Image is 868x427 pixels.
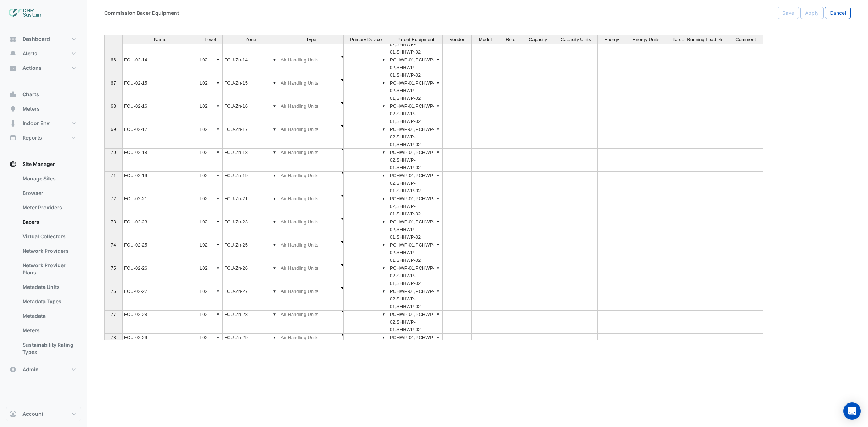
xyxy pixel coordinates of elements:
[6,46,81,61] button: Alerts
[198,149,223,172] td: L02
[272,334,277,341] div: ▼
[843,402,861,420] div: Open Intercom Messenger
[198,334,223,357] td: L02
[122,218,198,241] td: FCU-02-23
[215,311,221,318] div: ▼
[388,172,443,195] td: PCHWP-01,PCHWP-02,SHHWP-01,SHHWP-02
[6,116,81,131] button: Indoor Env
[22,161,55,168] span: Site Manager
[6,32,81,46] button: Dashboard
[381,287,387,295] div: ▼
[279,172,344,195] td: Air Handling Units
[223,334,279,357] td: FCU-Zn-29
[604,37,619,42] span: Energy
[17,229,81,244] a: Virtual Collectors
[17,309,81,323] a: Metadata
[350,37,382,42] span: Primary Device
[22,366,39,373] span: Admin
[6,102,81,116] button: Meters
[435,149,441,156] div: ▼
[198,56,223,79] td: L02
[122,102,198,125] td: FCU-02-16
[435,195,441,202] div: ▼
[205,37,216,42] span: Level
[198,264,223,287] td: L02
[215,241,221,249] div: ▼
[223,102,279,125] td: FCU-Zn-16
[435,79,441,87] div: ▼
[223,79,279,102] td: FCU-Zn-15
[215,102,221,110] div: ▼
[6,157,81,171] button: Site Manager
[435,334,441,341] div: ▼
[198,172,223,195] td: L02
[272,102,277,110] div: ▼
[6,87,81,102] button: Charts
[279,195,344,218] td: Air Handling Units
[272,79,277,87] div: ▼
[111,57,116,63] span: 66
[122,149,198,172] td: FCU-02-18
[435,287,441,295] div: ▼
[381,79,387,87] div: ▼
[122,241,198,264] td: FCU-02-25
[272,264,277,272] div: ▼
[9,50,17,57] app-icon: Alerts
[246,37,256,42] span: Zone
[272,149,277,156] div: ▼
[9,64,17,72] app-icon: Actions
[435,218,441,226] div: ▼
[9,120,17,127] app-icon: Indoor Env
[673,37,722,42] span: Target Running Load %
[122,195,198,218] td: FCU-02-21
[388,149,443,172] td: PCHWP-01,PCHWP-02,SHHWP-01,SHHWP-02
[198,311,223,334] td: L02
[388,79,443,102] td: PCHWP-01,PCHWP-02,SHHWP-01,SHHWP-02
[215,264,221,272] div: ▼
[272,125,277,133] div: ▼
[215,149,221,156] div: ▼
[388,195,443,218] td: PCHWP-01,PCHWP-02,SHHWP-01,SHHWP-02
[122,56,198,79] td: FCU-02-14
[22,410,43,418] span: Account
[279,264,344,287] td: Air Handling Units
[388,334,443,357] td: PCHWP-01,PCHWP-02,SHHWP-01,SHHWP-02
[215,172,221,179] div: ▼
[381,172,387,179] div: ▼
[17,323,81,338] a: Meters
[223,264,279,287] td: FCU-Zn-26
[633,37,659,42] span: Energy Units
[22,35,50,43] span: Dashboard
[388,56,443,79] td: PCHWP-01,PCHWP-02,SHHWP-01,SHHWP-02
[529,37,547,42] span: Capacity
[279,102,344,125] td: Air Handling Units
[215,56,221,64] div: ▼
[435,264,441,272] div: ▼
[381,334,387,341] div: ▼
[122,264,198,287] td: FCU-02-26
[104,9,179,17] div: Commission Bacer Equipment
[9,161,17,168] app-icon: Site Manager
[6,131,81,145] button: Reports
[9,105,17,112] app-icon: Meters
[272,241,277,249] div: ▼
[17,294,81,309] a: Metadata Types
[111,173,116,178] span: 71
[279,149,344,172] td: Air Handling Units
[223,56,279,79] td: FCU-Zn-14
[17,258,81,280] a: Network Provider Plans
[6,171,81,362] div: Site Manager
[381,149,387,156] div: ▼
[215,195,221,202] div: ▼
[381,195,387,202] div: ▼
[272,218,277,226] div: ▼
[111,265,116,271] span: 75
[111,103,116,109] span: 68
[223,311,279,334] td: FCU-Zn-28
[223,195,279,218] td: FCU-Zn-21
[122,287,198,311] td: FCU-02-27
[22,134,42,141] span: Reports
[17,215,81,229] a: Bacers
[22,120,50,127] span: Indoor Env
[306,37,316,42] span: Type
